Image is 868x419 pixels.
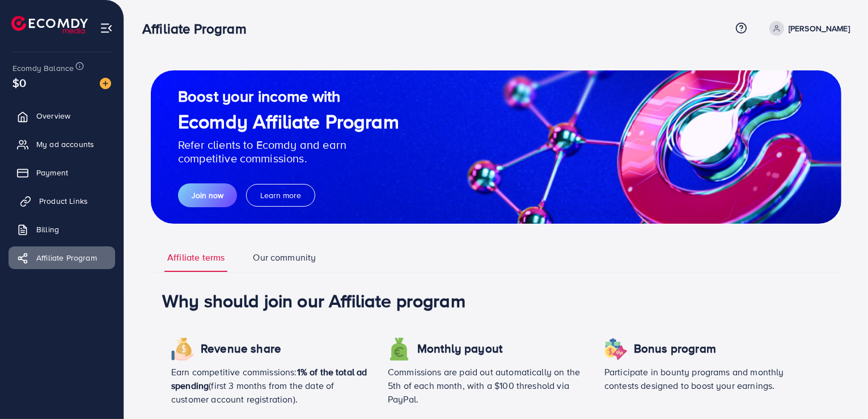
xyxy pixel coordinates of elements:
[36,110,70,121] span: Overview
[250,251,319,272] a: Our community
[789,22,850,35] p: [PERSON_NAME]
[36,167,68,178] span: Payment
[178,152,399,165] p: competitive commissions.
[151,70,841,224] img: guide
[100,22,113,35] img: menu
[246,184,315,207] button: Learn more
[9,161,115,184] a: Payment
[9,104,115,127] a: Overview
[9,218,115,241] a: Billing
[12,62,74,74] span: Ecomdy Balance
[171,366,367,392] span: 1% of the total ad spending
[178,183,237,207] button: Join now
[634,342,716,356] h4: Bonus program
[9,190,115,212] a: Product Links
[604,365,803,392] p: Participate in bounty programs and monthly contests designed to boost your earnings.
[171,365,370,406] p: Earn competitive commissions: (first 3 months from the date of customer account registration).
[36,224,59,235] span: Billing
[11,16,88,33] img: logo
[100,78,111,89] img: image
[36,139,94,150] span: My ad accounts
[604,338,627,361] img: icon revenue share
[36,252,97,263] span: Affiliate Program
[178,110,399,133] h1: Ecomdy Affiliate Program
[388,338,410,361] img: icon revenue share
[164,251,227,272] a: Affiliate terms
[9,133,115,156] a: My ad accounts
[417,342,502,356] h4: Monthly payout
[162,290,830,311] h1: Why should join our Affiliate program
[142,20,256,37] h3: Affiliate Program
[39,195,88,207] span: Product Links
[820,368,859,410] iframe: Chat
[178,138,399,152] p: Refer clients to Ecomdy and earn
[388,365,586,406] p: Commissions are paid out automatically on the 5th of each month, with a $100 threshold via PayPal.
[9,72,30,93] span: $0
[192,190,223,201] span: Join now
[9,246,115,269] a: Affiliate Program
[765,21,850,36] a: [PERSON_NAME]
[178,87,399,106] h2: Boost your income with
[201,342,281,356] h4: Revenue share
[171,338,194,361] img: icon revenue share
